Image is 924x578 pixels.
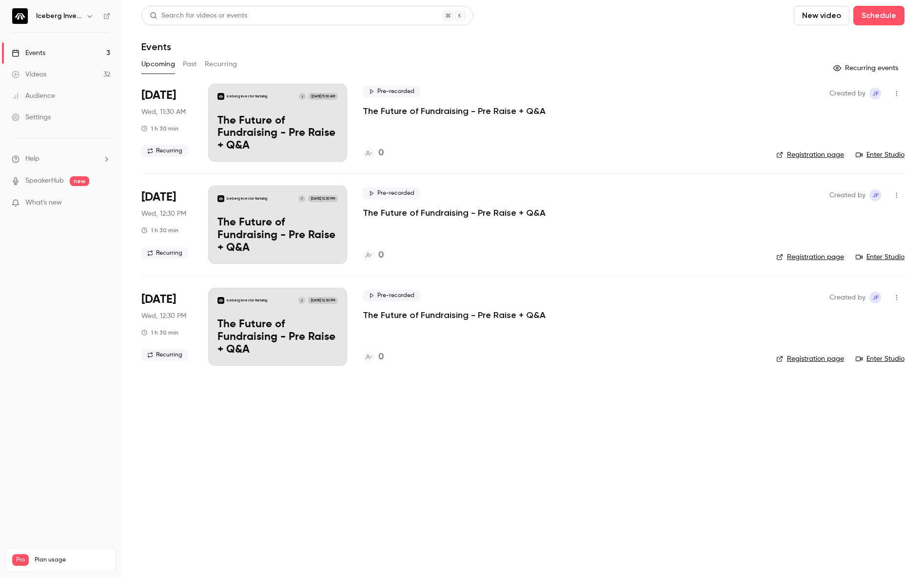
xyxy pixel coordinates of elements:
[141,247,188,259] span: Recurring
[141,145,188,157] span: Recurring
[217,115,338,152] p: The Future of Fundraising - Pre Raise + Q&A
[872,88,879,99] span: JF
[141,226,178,234] div: 1 h 30 min
[856,252,904,262] a: Enter Studio
[776,354,844,364] a: Registration page
[217,318,338,356] p: The Future of Fundraising - Pre Raise + Q&A
[141,329,178,336] div: 1 h 30 min
[141,84,193,162] div: Sep 24 Wed, 11:30 AM (Australia/Brisbane)
[141,186,193,263] div: Oct 8 Wed, 11:30 AM (Australia/Brisbane)
[829,292,865,303] span: Created by
[150,11,247,21] div: Search for videos or events
[217,217,338,254] p: The Future of Fundraising - Pre Raise + Q&A
[363,147,384,160] a: 0
[776,150,844,160] a: Registration page
[872,189,879,201] span: JF
[869,88,881,99] span: Jock Fairweather
[363,207,546,219] a: The Future of Fundraising - Pre Raise + Q&A
[12,112,51,122] div: Settings
[378,351,384,364] h4: 0
[829,189,865,201] span: Created by
[141,209,186,219] span: Wed, 12:30 PM
[378,249,384,262] h4: 0
[363,187,420,199] span: Pre-recorded
[25,198,62,208] span: What's new
[298,195,306,203] div: J
[25,176,64,186] a: SpeakerHub
[794,6,849,25] button: New video
[869,292,881,303] span: Jock Fairweather
[363,290,420,301] span: Pre-recorded
[12,70,46,79] div: Videos
[217,195,224,202] img: The Future of Fundraising - Pre Raise + Q&A
[363,351,384,364] a: 0
[12,8,28,24] img: Iceberg Investor Nurturing
[12,554,29,566] span: Pro
[35,556,110,564] span: Plan usage
[208,186,347,263] a: The Future of Fundraising - Pre Raise + Q&AIceberg Investor NurturingJ[DATE] 12:30 PMThe Future o...
[363,309,546,321] a: The Future of Fundraising - Pre Raise + Q&A
[363,86,420,97] span: Pre-recorded
[141,292,176,307] span: [DATE]
[829,60,904,76] button: Recurring events
[227,298,267,303] p: Iceberg Investor Nurturing
[141,41,171,53] h1: Events
[205,56,237,72] button: Recurring
[141,311,186,321] span: Wed, 12:30 PM
[776,252,844,262] a: Registration page
[12,48,45,58] div: Events
[856,150,904,160] a: Enter Studio
[141,56,175,72] button: Upcoming
[298,93,306,100] div: J
[141,88,176,103] span: [DATE]
[298,297,306,304] div: J
[141,288,193,366] div: Oct 22 Wed, 11:30 AM (Australia/Brisbane)
[208,84,347,162] a: The Future of Fundraising - Pre Raise + Q&AIceberg Investor NurturingJ[DATE] 11:30 AMThe Future o...
[141,189,176,205] span: [DATE]
[227,94,267,99] p: Iceberg Investor Nurturing
[12,154,110,164] li: help-dropdown-opener
[378,147,384,160] h4: 0
[856,354,904,364] a: Enter Studio
[70,176,89,186] span: new
[183,56,197,72] button: Past
[853,6,904,25] button: Schedule
[217,297,224,304] img: The Future of Fundraising - Pre Raise + Q&A
[141,349,188,361] span: Recurring
[308,93,337,100] span: [DATE] 11:30 AM
[829,88,865,99] span: Created by
[12,91,55,101] div: Audience
[141,107,186,117] span: Wed, 11:30 AM
[141,125,178,132] div: 1 h 30 min
[25,154,39,164] span: Help
[308,195,337,202] span: [DATE] 12:30 PM
[363,105,546,117] a: The Future of Fundraising - Pre Raise + Q&A
[308,297,337,304] span: [DATE] 12:30 PM
[363,249,384,262] a: 0
[872,292,879,303] span: JF
[217,93,224,100] img: The Future of Fundraising - Pre Raise + Q&A
[227,196,267,201] p: Iceberg Investor Nurturing
[869,189,881,201] span: Jock Fairweather
[36,11,82,21] h6: Iceberg Investor Nurturing
[208,288,347,366] a: The Future of Fundraising - Pre Raise + Q&AIceberg Investor NurturingJ[DATE] 12:30 PMThe Future o...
